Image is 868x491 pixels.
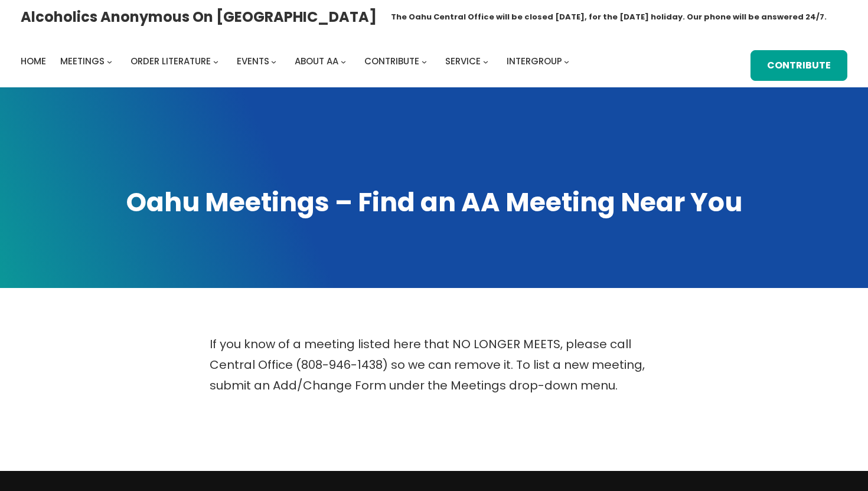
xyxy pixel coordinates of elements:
button: Meetings submenu [107,58,112,64]
span: Service [445,55,481,67]
button: About AA submenu [341,58,346,64]
a: About AA [295,53,338,70]
a: Intergroup [507,53,562,70]
a: Meetings [60,53,105,70]
span: About AA [295,55,338,67]
span: Home [21,55,46,67]
a: Events [237,53,269,70]
a: Contribute [750,50,847,81]
span: Order Literature [130,55,211,67]
a: Home [21,53,46,70]
button: Order Literature submenu [213,58,218,64]
nav: Intergroup [21,53,573,70]
button: Service submenu [483,58,488,64]
a: Alcoholics Anonymous on [GEOGRAPHIC_DATA] [21,4,377,30]
h1: Oahu Meetings – Find an AA Meeting Near You [21,185,847,220]
span: Contribute [364,55,419,67]
span: Events [237,55,269,67]
span: Meetings [60,55,105,67]
button: Events submenu [271,58,276,64]
h1: The Oahu Central Office will be closed [DATE], for the [DATE] holiday. Our phone will be answered... [391,11,827,23]
span: Intergroup [507,55,562,67]
button: Intergroup submenu [564,58,569,64]
p: If you know of a meeting listed here that NO LONGER MEETS, please call Central Office (808-946-14... [210,334,658,396]
button: Contribute submenu [422,58,427,64]
a: Contribute [364,53,419,70]
a: Service [445,53,481,70]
